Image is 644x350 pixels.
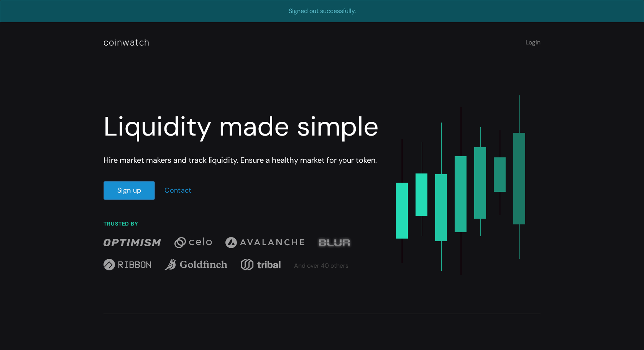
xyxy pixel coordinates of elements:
a: Login [526,38,540,46]
div: Sign up [117,185,141,196]
img: header_image-4c536081b868ff06617a9745a70531a2ed2b6ca29358ffb98a39b63ccd39795a.png [396,95,525,275]
div: Hire market makers and track liquidity. Ensure a healthy market for your token. [103,154,381,166]
a: Sign up [103,181,155,200]
span: TRUSTED BY [103,220,138,227]
a: Contact [164,186,192,195]
div: coinwatch [103,36,150,49]
div: And over 40 others [294,261,348,270]
div: Liquidity made simple [103,111,381,143]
